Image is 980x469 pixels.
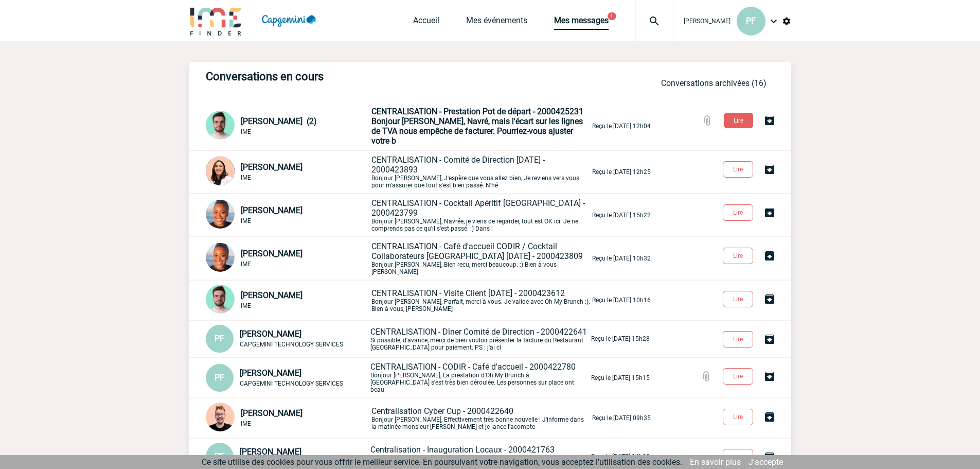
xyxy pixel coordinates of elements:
[723,161,753,178] button: Lire
[715,207,763,217] a: Lire
[241,116,317,126] span: [PERSON_NAME] (2)
[206,403,235,431] img: 129741-1.png
[241,217,251,224] span: IME
[690,457,741,467] a: En savoir plus
[240,447,301,457] span: [PERSON_NAME]
[241,205,302,215] span: [PERSON_NAME]
[371,406,590,430] p: Bonjour [PERSON_NAME], Effectivement très bonne nouvelle ! J'informe dans la matinée monsieur [PE...
[723,409,753,425] button: Lire
[206,451,650,461] a: PF [PERSON_NAME] CAPGEMINI TECHNOLOGY SERVICES Centralisation - Inauguration Locaux - 2000421763[...
[371,116,583,146] span: Bonjour [PERSON_NAME], Navré, mais l'écart sur les lignes de TVA nous empêche de facturer. Pourri...
[370,362,576,372] span: CENTRALISATION - CODIR - Café d'accueil - 2000422780
[206,333,650,343] a: PF [PERSON_NAME] CAPGEMINI TECHNOLOGY SERVICES CENTRALISATION - Dîner Comité de Direction - 20004...
[592,168,651,176] p: Reçu le [DATE] 12h25
[608,12,616,20] button: 1
[715,411,763,421] a: Lire
[240,368,301,378] span: [PERSON_NAME]
[715,371,763,380] a: Lire
[715,250,763,260] a: Lire
[715,293,763,303] a: Lire
[371,198,585,218] span: CENTRALISATION - Cocktail Apéritif [GEOGRAPHIC_DATA] - 2000423799
[763,333,776,345] img: Archiver la conversation
[241,290,302,300] span: [PERSON_NAME]
[724,113,753,128] button: Lire
[591,335,650,342] p: Reçu le [DATE] 15h28
[241,128,251,135] span: IME
[206,111,235,140] img: 121547-2.png
[241,249,302,258] span: [PERSON_NAME]
[206,157,369,187] div: Conversation privée : Client - Agence
[206,285,235,314] img: 121547-2.png
[723,204,753,221] button: Lire
[371,155,590,189] p: Bonjour [PERSON_NAME], J'espère que vous allez bien, Je reviens vers vous pour m'assurer que tout...
[206,403,369,433] div: Conversation privée : Client - Agence
[716,115,763,125] a: Lire
[763,114,776,127] img: Archiver la conversation
[241,174,251,181] span: IME
[240,341,343,348] span: CAPGEMINI TECHNOLOGY SERVICES
[206,412,651,422] a: [PERSON_NAME] IME Centralisation Cyber Cup - 2000422640Bonjour [PERSON_NAME], Effectivement très ...
[206,111,369,142] div: Conversation privée : Client - Agence
[202,457,682,467] span: Ce site utilise des cookies pour vous offrir le meilleur service. En poursuivant votre navigation...
[554,15,609,30] a: Mes messages
[206,200,369,231] div: Conversation privée : Client - Agence
[206,210,651,219] a: [PERSON_NAME] IME CENTRALISATION - Cocktail Apéritif [GEOGRAPHIC_DATA] - 2000423799Bonjour [PERSO...
[684,18,730,25] span: [PERSON_NAME]
[723,331,753,348] button: Lire
[206,285,369,316] div: Conversation privée : Client - Agence
[591,374,650,381] p: Reçu le [DATE] 15h15
[592,414,651,422] p: Reçu le [DATE] 09h35
[206,364,368,392] div: Conversation privée : Client - Agence
[763,451,776,463] img: Archiver la conversation
[723,291,753,307] button: Lire
[723,449,753,465] button: Lire
[370,445,555,455] span: Centralisation - Inauguration Locaux - 2000421763
[592,123,651,130] p: Reçu le [DATE] 12h04
[763,206,776,219] img: Archiver la conversation
[241,302,251,309] span: IME
[206,372,650,382] a: PF [PERSON_NAME] CAPGEMINI TECHNOLOGY SERVICES CENTRALISATION - CODIR - Café d'accueil - 20004227...
[206,200,235,229] img: 123865-0.jpg
[763,293,776,305] img: Archiver la conversation
[215,451,224,461] span: PF
[723,248,753,264] button: Lire
[241,408,302,418] span: [PERSON_NAME]
[241,260,251,268] span: IME
[206,243,235,272] img: 123865-0.jpg
[466,15,527,30] a: Mes événements
[371,198,590,232] p: Bonjour [PERSON_NAME], Navrée, je viens de regarder, tout est OK ici. Je ne comprends pas ce qu'i...
[715,164,763,173] a: Lire
[206,166,651,176] a: [PERSON_NAME] IME CENTRALISATION - Comité de Direction [DATE] - 2000423893Bonjour [PERSON_NAME], ...
[215,334,224,343] span: PF
[413,15,439,30] a: Accueil
[371,107,583,116] span: CENTRALISATION - Prestation Pot de départ - 2000425231
[206,70,514,83] h3: Conversations en cours
[371,288,590,312] p: Bonjour [PERSON_NAME], Parfait, merci à vous. Je valide avec Oh My Brunch :). Bien à vous, [PERSO...
[370,327,587,337] span: CENTRALISATION - Dîner Comité de Direction - 2000422641
[715,451,763,461] a: Lire
[206,294,651,304] a: [PERSON_NAME] IME CENTRALISATION - Visite Client [DATE] - 2000423612Bonjour [PERSON_NAME], Parfai...
[371,288,565,298] span: CENTRALISATION - Visite Client [DATE] - 2000423612
[371,241,583,261] span: CENTRALISATION - Café d'accueil CODIR / Cocktail Collaborateurs [GEOGRAPHIC_DATA] [DATE] - 200042...
[370,362,589,393] p: Bonjour [PERSON_NAME], La prestation d'Oh My Brunch à [GEOGRAPHIC_DATA] s'est très bien déroulée....
[240,329,301,339] span: [PERSON_NAME]
[763,163,776,176] img: Archiver la conversation
[206,253,651,263] a: [PERSON_NAME] IME CENTRALISATION - Café d'accueil CODIR / Cocktail Collaborateurs [GEOGRAPHIC_DAT...
[206,120,651,130] a: [PERSON_NAME] (2) IME CENTRALISATION - Prestation Pot de départ - 2000425231Bonjour [PERSON_NAME]...
[763,411,776,423] img: Archiver la conversation
[189,6,243,36] img: IME-Finder
[241,420,251,427] span: IME
[370,327,589,351] p: Si possible, d'avance, merci de bien vouloir présenter la facture du Restaurant [GEOGRAPHIC_DATA]...
[591,453,650,460] p: Reçu le [DATE] 14h13
[241,162,302,172] span: [PERSON_NAME]
[763,250,776,262] img: Archiver la conversation
[749,457,783,467] a: J'accepte
[723,368,753,385] button: Lire
[661,78,767,88] a: Conversations archivées (16)
[371,241,590,275] p: Bonjour [PERSON_NAME], Bien recu, merci beaucoup. :) Bien à vous [PERSON_NAME]
[206,243,369,274] div: Conversation privée : Client - Agence
[215,373,224,383] span: PF
[746,16,756,26] span: PF
[592,255,651,262] p: Reçu le [DATE] 10h32
[206,325,368,353] div: Conversation privée : Client - Agence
